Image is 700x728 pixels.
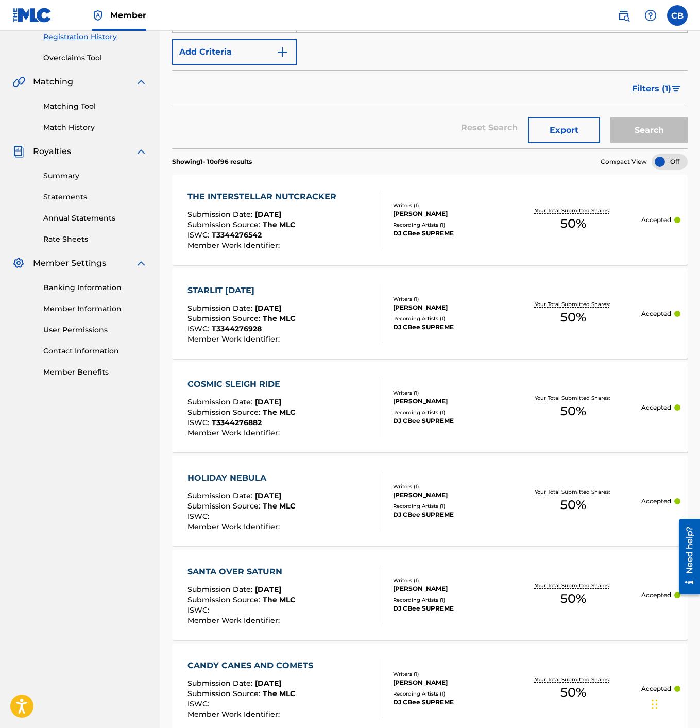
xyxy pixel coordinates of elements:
[560,496,586,514] span: 50 %
[641,215,671,225] p: Accepted
[12,145,25,158] img: Royalties
[560,402,586,420] span: 50 %
[652,689,658,720] div: Drag
[33,257,106,269] span: Member Settings
[187,522,282,531] span: Member Work Identifier :
[560,683,586,702] span: 50 %
[92,9,104,22] img: Top Rightsholder
[187,699,212,708] span: ISWC :
[187,314,263,323] span: Submission Source :
[641,309,671,318] p: Accepted
[172,456,688,546] a: HOLIDAY NEBULASubmission Date:[DATE]Submission Source:The MLCISWC:Member Work Identifier:Writers ...
[212,324,262,333] span: T3344276928
[187,418,212,427] span: ISWC :
[33,76,73,88] span: Matching
[187,585,255,594] span: Submission Date :
[263,220,295,229] span: The MLC
[187,397,255,407] span: Submission Date :
[560,214,586,233] span: 50 %
[263,501,295,511] span: The MLC
[255,679,281,688] span: [DATE]
[212,230,262,240] span: T3344276542
[393,315,506,323] div: Recording Artists ( 1 )
[613,5,634,26] a: Public Search
[535,675,612,683] p: Your Total Submitted Shares:
[187,689,263,698] span: Submission Source :
[535,207,612,214] p: Your Total Submitted Shares:
[187,512,212,521] span: ISWC :
[393,221,506,229] div: Recording Artists ( 1 )
[43,53,147,63] a: Overclaims Tool
[393,502,506,510] div: Recording Artists ( 1 )
[255,397,281,407] span: [DATE]
[393,670,506,678] div: Writers ( 1 )
[667,5,688,26] div: User Menu
[393,483,506,490] div: Writers ( 1 )
[187,491,255,500] span: Submission Date :
[393,209,506,218] div: [PERSON_NAME]
[535,300,612,308] p: Your Total Submitted Shares:
[135,145,147,158] img: expand
[187,334,282,344] span: Member Work Identifier :
[187,501,263,511] span: Submission Source :
[393,596,506,604] div: Recording Artists ( 1 )
[187,220,263,229] span: Submission Source :
[12,257,25,269] img: Member Settings
[393,690,506,698] div: Recording Artists ( 1 )
[263,408,295,417] span: The MLC
[263,595,295,604] span: The MLC
[12,76,25,88] img: Matching
[255,491,281,500] span: [DATE]
[535,582,612,589] p: Your Total Submitted Shares:
[672,86,680,92] img: filter
[263,314,295,323] span: The MLC
[212,418,262,427] span: T3344276882
[43,325,147,335] a: User Permissions
[172,550,688,640] a: SANTA OVER SATURNSubmission Date:[DATE]Submission Source:The MLCISWC:Member Work Identifier:Write...
[110,9,146,21] span: Member
[187,566,295,578] div: SANTA OVER SATURN
[43,122,147,133] a: Match History
[187,324,212,333] span: ISWC :
[187,284,295,297] div: STARLIT [DATE]
[187,408,263,417] span: Submission Source :
[393,577,506,584] div: Writers ( 1 )
[535,394,612,402] p: Your Total Submitted Shares:
[671,514,700,599] iframe: Resource Center
[393,678,506,687] div: [PERSON_NAME]
[172,39,297,65] button: Add Criteria
[618,9,630,22] img: search
[43,346,147,357] a: Contact Information
[135,76,147,88] img: expand
[528,117,600,143] button: Export
[393,698,506,707] div: DJ CBee SUPREME
[187,241,282,250] span: Member Work Identifier :
[648,679,700,728] iframe: Chat Widget
[187,428,282,437] span: Member Work Identifier :
[393,409,506,416] div: Recording Artists ( 1 )
[172,268,688,359] a: STARLIT [DATE]Submission Date:[DATE]Submission Source:The MLCISWC:T3344276928Member Work Identifi...
[172,157,252,166] p: Showing 1 - 10 of 96 results
[43,192,147,202] a: Statements
[43,234,147,245] a: Rate Sheets
[626,76,688,101] button: Filters (1)
[393,490,506,500] div: [PERSON_NAME]
[187,595,263,604] span: Submission Source :
[263,689,295,698] span: The MLC
[644,9,657,22] img: help
[276,46,288,58] img: 9d2ae6d4665cec9f34b9.svg
[640,5,661,26] div: Help
[172,175,688,265] a: THE INTERSTELLAR NUTCRACKERSubmission Date:[DATE]Submission Source:The MLCISWC:T3344276542Member ...
[187,709,282,719] span: Member Work Identifier :
[187,472,295,484] div: HOLIDAY NEBULA
[187,191,342,203] div: THE INTERSTELLAR NUTCRACKER
[187,616,282,625] span: Member Work Identifier :
[43,213,147,224] a: Annual Statements
[172,7,688,148] form: Search Form
[393,584,506,594] div: [PERSON_NAME]
[393,510,506,519] div: DJ CBee SUPREME
[43,101,147,112] a: Matching Tool
[393,295,506,303] div: Writers ( 1 )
